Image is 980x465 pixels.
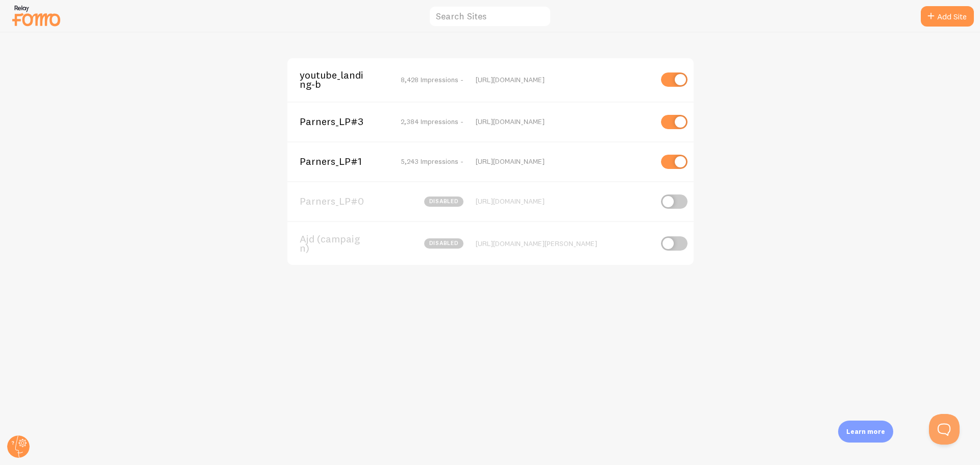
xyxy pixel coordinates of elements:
span: Parners_LP#3 [300,117,382,126]
span: Ajd (campaign) [300,234,382,253]
span: 8,428 Impressions - [401,75,463,84]
div: Learn more [838,421,893,443]
div: [URL][DOMAIN_NAME] [476,117,652,126]
span: disabled [424,238,463,249]
iframe: Help Scout Beacon - Open [929,414,960,445]
p: Learn more [846,427,885,436]
span: Parners_LP#1 [300,157,382,166]
div: [URL][DOMAIN_NAME] [476,197,652,206]
div: [URL][DOMAIN_NAME] [476,75,652,84]
span: 5,243 Impressions - [401,157,463,166]
span: youtube_landing-b [300,70,382,89]
span: Parners_LP#0 [300,197,382,206]
div: [URL][DOMAIN_NAME][PERSON_NAME] [476,239,652,248]
div: [URL][DOMAIN_NAME] [476,157,652,166]
span: disabled [424,197,463,207]
img: fomo-relay-logo-orange.svg [11,3,62,29]
span: 2,384 Impressions - [401,117,463,126]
